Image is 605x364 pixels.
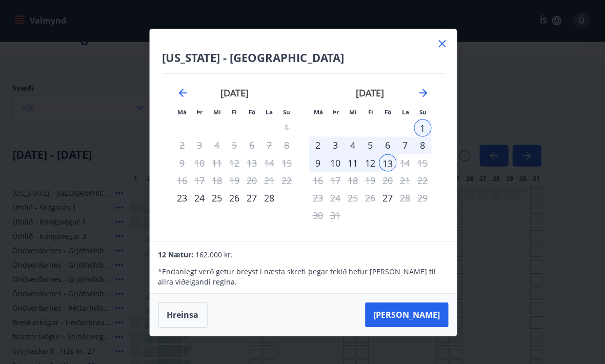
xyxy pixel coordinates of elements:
td: Not available. sunnudagur, 8. febrúar 2026 [278,136,295,154]
div: 4 [344,136,361,154]
td: Not available. þriðjudagur, 31. mars 2026 [326,206,344,224]
td: Choose fimmtudagur, 26. febrúar 2026 as your check-in date. It’s available. [226,189,243,206]
td: Not available. þriðjudagur, 10. febrúar 2026 [191,154,208,171]
span: 12 Nætur: [158,249,193,259]
td: Not available. mánudagur, 9. febrúar 2026 [173,154,191,171]
td: Not available. mánudagur, 16. mars 2026 [309,171,326,189]
small: Mi [349,108,356,116]
div: 11 [344,154,361,171]
td: Not available. laugardagur, 7. febrúar 2026 [260,136,278,154]
td: Selected. mánudagur, 2. mars 2026 [309,136,326,154]
td: Not available. sunnudagur, 1. febrúar 2026 [278,119,295,136]
td: Not available. föstudagur, 20. febrúar 2026 [243,171,260,189]
td: Not available. laugardagur, 21. mars 2026 [396,171,413,189]
small: Fi [368,108,373,116]
td: Not available. miðvikudagur, 18. febrúar 2026 [208,171,226,189]
div: Aðeins útritun í boði [396,189,413,206]
td: Selected. miðvikudagur, 11. mars 2026 [344,154,361,171]
td: Not available. mánudagur, 16. febrúar 2026 [173,171,191,189]
td: Not available. laugardagur, 21. febrúar 2026 [260,171,278,189]
td: Selected. miðvikudagur, 4. mars 2026 [344,136,361,154]
small: Fö [248,108,255,116]
td: Choose miðvikudagur, 25. febrúar 2026 as your check-in date. It’s available. [208,189,226,206]
div: Aðeins útritun í boði [378,154,396,171]
td: Not available. mánudagur, 23. mars 2026 [309,189,326,206]
td: Not available. fimmtudagur, 19. mars 2026 [361,171,378,189]
small: Þr [332,108,338,116]
div: 24 [191,189,208,206]
td: Not available. mánudagur, 2. febrúar 2026 [173,136,191,154]
td: Not available. fimmtudagur, 19. febrúar 2026 [226,171,243,189]
td: Selected. þriðjudagur, 3. mars 2026 [326,136,344,154]
td: Not available. mánudagur, 30. mars 2026 [309,206,326,224]
td: Selected as start date. sunnudagur, 1. mars 2026 [413,119,431,136]
div: 5 [361,136,378,154]
h4: [US_STATE] - [GEOGRAPHIC_DATA] [162,50,443,65]
strong: [DATE] [220,87,248,99]
td: Not available. miðvikudagur, 11. febrúar 2026 [208,154,226,171]
small: Má [313,108,322,116]
td: Not available. laugardagur, 14. mars 2026 [396,154,413,171]
span: 162.000 kr. [195,249,233,259]
td: Not available. þriðjudagur, 17. mars 2026 [326,171,344,189]
div: 10 [326,154,344,171]
button: Hreinsa [158,301,207,327]
div: Calendar [162,74,443,229]
div: Move backward to switch to the previous month. [176,87,189,99]
td: Not available. sunnudagur, 22. mars 2026 [413,171,431,189]
td: Not available. föstudagur, 13. febrúar 2026 [243,154,260,171]
div: Aðeins innritun í boði [378,189,396,206]
button: [PERSON_NAME] [365,302,448,327]
td: Not available. miðvikudagur, 4. febrúar 2026 [208,136,226,154]
td: Selected. mánudagur, 9. mars 2026 [309,154,326,171]
div: 3 [326,136,344,154]
td: Not available. fimmtudagur, 12. febrúar 2026 [226,154,243,171]
td: Not available. laugardagur, 14. febrúar 2026 [260,154,278,171]
div: 9 [309,154,326,171]
td: Not available. sunnudagur, 15. febrúar 2026 [278,154,295,171]
td: Selected. þriðjudagur, 10. mars 2026 [326,154,344,171]
td: Not available. föstudagur, 6. febrúar 2026 [243,136,260,154]
small: La [401,108,409,116]
div: 25 [208,189,226,206]
small: Má [177,108,187,116]
td: Selected. fimmtudagur, 12. mars 2026 [361,154,378,171]
div: Move forward to switch to the next month. [416,87,429,99]
small: Þr [196,108,203,116]
div: Aðeins innritun í boði [173,189,191,206]
small: Fi [232,108,237,116]
td: Selected. sunnudagur, 8. mars 2026 [413,136,431,154]
td: Not available. sunnudagur, 15. mars 2026 [413,154,431,171]
div: 7 [396,136,413,154]
td: Not available. þriðjudagur, 3. febrúar 2026 [191,136,208,154]
div: 1 [413,119,431,136]
td: Not available. þriðjudagur, 17. febrúar 2026 [191,171,208,189]
td: Selected. föstudagur, 6. mars 2026 [378,136,396,154]
td: Not available. föstudagur, 20. mars 2026 [378,171,396,189]
td: Selected. laugardagur, 7. mars 2026 [396,136,413,154]
td: Selected as end date. föstudagur, 13. mars 2026 [378,154,396,171]
small: Su [283,108,290,116]
div: 26 [226,189,243,206]
td: Selected. fimmtudagur, 5. mars 2026 [361,136,378,154]
td: Not available. fimmtudagur, 26. mars 2026 [361,189,378,206]
small: La [266,108,273,116]
td: Not available. sunnudagur, 22. febrúar 2026 [278,171,295,189]
small: Fö [384,108,391,116]
td: Choose laugardagur, 28. febrúar 2026 as your check-in date. It’s available. [260,189,278,206]
small: Mi [213,108,220,116]
td: Choose laugardagur, 28. mars 2026 as your check-in date. It’s available. [396,189,413,206]
td: Not available. miðvikudagur, 18. mars 2026 [344,171,361,189]
strong: [DATE] [355,87,384,99]
td: Not available. fimmtudagur, 5. febrúar 2026 [226,136,243,154]
div: 6 [378,136,396,154]
td: Not available. þriðjudagur, 24. mars 2026 [326,189,344,206]
td: Choose mánudagur, 23. febrúar 2026 as your check-in date. It’s available. [173,189,191,206]
small: Su [419,108,426,116]
div: 28 [260,189,278,206]
td: Choose þriðjudagur, 24. febrúar 2026 as your check-in date. It’s available. [191,189,208,206]
td: Not available. sunnudagur, 29. mars 2026 [413,189,431,206]
div: 8 [413,136,431,154]
td: Choose föstudagur, 27. mars 2026 as your check-in date. It’s available. [378,189,396,206]
td: Choose föstudagur, 27. febrúar 2026 as your check-in date. It’s available. [243,189,260,206]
